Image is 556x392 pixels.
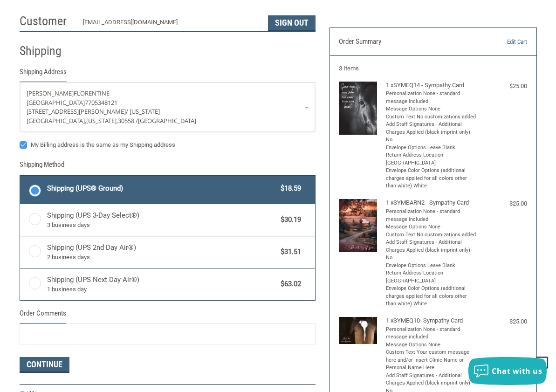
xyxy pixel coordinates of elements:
[492,366,542,376] span: Chat with us
[386,82,478,89] h4: 1 x SYMEQ14 - Sympathy Card
[386,208,478,223] li: Personalization None - standard message included
[20,141,316,149] label: My Billing address is the same as my Shipping address
[47,275,276,294] span: Shipping (UPS Next Day Air®)
[20,308,66,323] legend: Order Comments
[386,269,478,285] li: Return Address Location [GEOGRAPHIC_DATA]
[386,262,478,270] li: Envelope Options Leave Blank
[480,317,527,326] div: $25.00
[268,15,316,31] button: Sign Out
[276,183,302,194] span: $18.59
[47,183,276,194] span: Shipping (UPS® Ground)
[20,159,64,175] legend: Shipping Method
[339,37,467,47] h3: Order Summary
[47,242,276,262] span: Shipping (UPS 2nd Day Air®)
[386,144,478,152] li: Envelope Options Leave Blank
[386,231,478,239] li: Custom Text No customizations added
[126,107,160,116] span: / [US_STATE]
[20,83,315,132] a: Enter or select a different address
[27,98,85,107] span: [GEOGRAPHIC_DATA]
[86,117,118,125] span: [US_STATE],
[27,117,86,125] span: [GEOGRAPHIC_DATA],
[480,199,527,208] div: $25.00
[20,357,69,373] button: Continue
[20,67,67,82] legend: Shipping Address
[118,117,138,125] span: 30558 /
[386,317,478,324] h4: 1 x SYMEQ10- Sympathy Card
[47,253,276,262] span: 2 business days
[386,121,478,144] li: Add Staff Signatures - Additional Charges Applied (black imprint only) No
[47,210,276,230] span: Shipping (UPS 3-Day Select®)
[27,89,74,97] span: [PERSON_NAME]
[20,14,74,29] h2: Customer
[276,214,302,225] span: $30.19
[27,107,126,116] span: [STREET_ADDRESS][PERSON_NAME]
[20,43,74,59] h2: Shipping
[386,349,478,372] li: Custom Text Your custom message here and/or Insert Clinic Name or Personal Name Here
[386,285,478,308] li: Envelope Color Options (additional charges applied for all colors other than white) White
[386,341,478,349] li: Message Options None
[480,82,527,91] div: $25.00
[386,113,478,121] li: Custom Text No customizations added
[47,285,276,294] span: 1 business day
[386,90,478,105] li: Personalization None - standard message included
[386,151,478,167] li: Return Address Location [GEOGRAPHIC_DATA]
[386,223,478,231] li: Message Options None
[386,199,478,206] h4: 1 x SYMBARN2 - Sympathy Card
[386,326,478,341] li: Personalization None - standard message included
[138,117,196,125] span: [GEOGRAPHIC_DATA]
[386,239,478,262] li: Add Staff Signatures - Additional Charges Applied (black imprint only) No
[85,98,117,107] span: 7705348121
[47,220,276,230] span: 3 business days
[386,167,478,190] li: Envelope Color Options (additional charges applied for all colors other than white) White
[467,37,527,47] a: Edit Cart
[74,89,110,97] span: FLORENTINE
[276,247,302,257] span: $31.51
[386,105,478,113] li: Message Options None
[468,357,547,385] button: Chat with us
[83,18,259,31] div: [EMAIL_ADDRESS][DOMAIN_NAME]
[339,65,527,72] h3: 3 Items
[276,279,302,289] span: $63.02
